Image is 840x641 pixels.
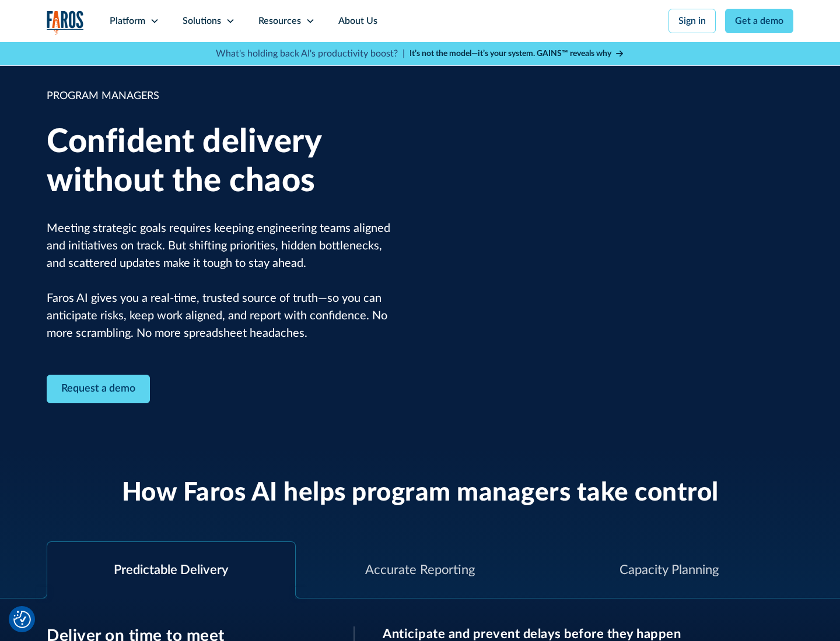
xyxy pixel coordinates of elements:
[114,561,228,580] div: Predictable Delivery
[47,10,84,34] a: home
[365,561,475,580] div: Accurate Reporting
[668,9,716,33] a: Sign in
[47,123,402,201] h1: Confident delivery without the chaos
[216,47,405,61] p: What's holding back AI's productivity boost? |
[409,50,611,58] strong: It’s not the model—it’s your system. GAINS™ reveals why
[619,561,719,580] div: Capacity Planning
[725,9,793,33] a: Get a demo
[47,220,402,342] p: Meeting strategic goals requires keeping engineering teams aligned and initiatives on track. But ...
[183,14,221,28] div: Solutions
[47,89,402,104] div: PROGRAM MANAGERS
[409,48,624,60] a: It’s not the model—it’s your system. GAINS™ reveals why
[122,478,719,509] h2: How Faros AI helps program managers take control
[13,611,31,628] img: Revisit consent button
[47,10,84,34] img: Logo of the analytics and reporting company Faros.
[47,375,150,403] a: Contact Modal
[258,14,301,28] div: Resources
[110,14,145,28] div: Platform
[13,611,31,628] button: Cookie Settings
